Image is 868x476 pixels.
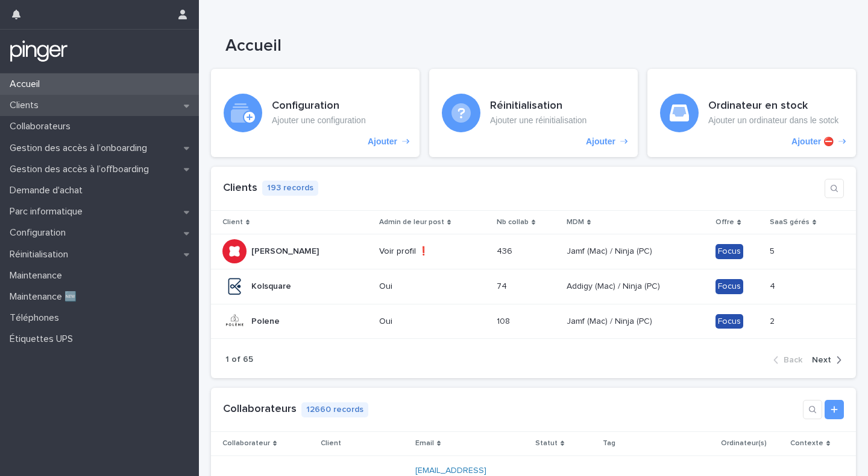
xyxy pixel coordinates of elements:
p: 12660 records [301,402,368,417]
p: Offre [715,216,734,229]
p: Gestion des accès à l’offboarding [5,164,159,175]
p: Réinitialisation [5,249,78,260]
h1: Accueil [225,36,813,57]
p: Accueil [5,79,49,90]
p: 436 [497,244,515,257]
p: Ajouter [586,137,615,147]
p: 2 [770,314,777,327]
div: Focus [715,314,743,329]
p: Client [321,437,341,450]
span: Next [812,356,831,364]
p: Tag [603,437,615,450]
p: Étiquettes UPS [5,333,83,345]
a: Collaborateurs [223,404,297,414]
tr: PolenePolene Oui108108 Jamf (Mac) / Ninja (PC)Jamf (Mac) / Ninja (PC) Focus22 [211,304,856,339]
p: Ajouter [368,137,397,147]
p: 74 [497,279,509,292]
p: Ajouter ⛔️ [791,137,834,147]
p: Email [415,437,434,450]
p: Parc informatique [5,206,92,217]
p: 193 records [262,181,318,196]
p: Nb collab [497,216,529,229]
a: Add new record [825,400,844,419]
a: Ajouter [211,69,420,157]
p: Collaborateurs [5,121,80,132]
p: Maintenance 🆕 [5,291,86,303]
p: Maintenance [5,270,72,281]
p: Addigy (Mac) / Ninja (PC) [567,279,662,292]
h3: Ordinateur en stock [708,100,838,113]
p: Client [222,216,243,229]
p: 1 of 65 [225,355,253,365]
p: Oui [379,281,480,292]
p: Jamf (Mac) / Ninja (PC) [567,314,655,327]
div: Focus [715,279,743,294]
a: Ajouter [429,69,638,157]
p: 4 [770,279,778,292]
p: Demande d'achat [5,185,92,196]
p: Polene [251,314,282,327]
p: Ajouter une réinitialisation [490,115,587,126]
p: Collaborateur [222,437,270,450]
p: Ajouter une configuration [272,115,366,126]
p: Oui [379,317,480,327]
p: Voir profil ❗ [379,246,480,257]
a: Ajouter ⛔️ [647,69,856,157]
p: Ordinateur(s) [721,437,767,450]
div: Focus [715,244,743,259]
p: Admin de leur post [379,216,444,229]
p: Kolsquare [251,279,294,292]
p: [PERSON_NAME] [251,244,321,257]
button: Back [773,355,807,365]
p: Contexte [790,437,823,450]
tr: [PERSON_NAME][PERSON_NAME] Voir profil ❗436436 Jamf (Mac) / Ninja (PC)Jamf (Mac) / Ninja (PC) Foc... [211,234,856,269]
p: Statut [535,437,558,450]
img: mTgBEunGTSyRkCgitkcU [10,39,68,63]
h3: Réinitialisation [490,100,587,113]
p: MDM [567,216,584,229]
p: Ajouter un ordinateur dans le sotck [708,115,838,126]
p: 5 [770,244,777,257]
button: Next [807,355,841,365]
p: Jamf (Mac) / Ninja (PC) [567,244,655,257]
p: Configuration [5,227,75,239]
p: Téléphones [5,312,69,324]
a: Clients [223,182,257,193]
p: Gestion des accès à l’onboarding [5,143,157,154]
p: 108 [497,314,512,327]
tr: KolsquareKolsquare Oui7474 Addigy (Mac) / Ninja (PC)Addigy (Mac) / Ninja (PC) Focus44 [211,269,856,304]
p: Clients [5,100,48,111]
h3: Configuration [272,100,366,113]
span: Back [784,356,802,364]
p: SaaS gérés [770,216,810,229]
